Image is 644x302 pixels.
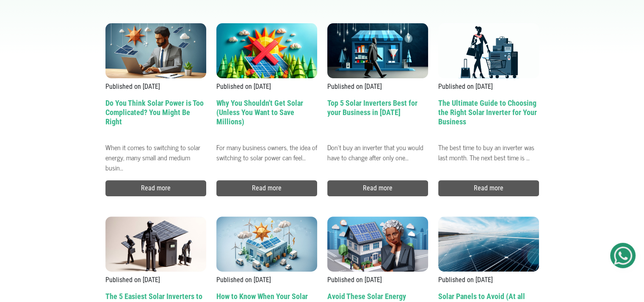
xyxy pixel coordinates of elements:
a: Read more [438,180,539,196]
a: Published on [DATE] Do You Think Solar Power is Too Complicated? You Might Be Right When it comes... [105,23,206,160]
p: For many business owners, the idea of switching to solar power can feel… [216,139,317,160]
a: Read more [105,180,206,196]
h2: The Ultimate Guide to Choosing the Right Solar Inverter for Your Business [438,99,539,139]
a: Published on [DATE] Why You Shouldn't Get Solar (Unless You Want to Save Millions) For many busin... [216,23,317,160]
a: Read more [216,180,317,196]
p: Published on [DATE] [216,275,317,285]
a: Read more [327,180,428,196]
p: When it comes to switching to solar energy, many small and medium busin… [105,139,206,160]
h2: Top 5 Solar Inverters Best for your Business in [DATE] [327,99,428,139]
p: Published on [DATE] [105,82,206,92]
p: Published on [DATE] [216,82,317,92]
img: Get Started On Earthbond Via Whatsapp [614,247,632,265]
p: Published on [DATE] [327,275,428,285]
h2: Why You Shouldn't Get Solar (Unless You Want to Save Millions) [216,99,317,139]
p: Published on [DATE] [438,275,539,285]
h2: Do You Think Solar Power is Too Complicated? You Might Be Right [105,99,206,139]
a: Published on [DATE] The Ultimate Guide to Choosing the Right Solar Inverter for Your Business The... [438,23,539,160]
p: Published on [DATE] [438,82,539,92]
p: Don't buy an inverter that you would have to change after only one… [327,139,428,160]
p: Published on [DATE] [105,275,206,285]
p: Published on [DATE] [327,82,428,92]
a: Published on [DATE] Top 5 Solar Inverters Best for your Business in [DATE] Don't buy an inverter ... [327,23,428,160]
p: The best time to buy an inverter was last month. The next best time is … [438,139,539,160]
